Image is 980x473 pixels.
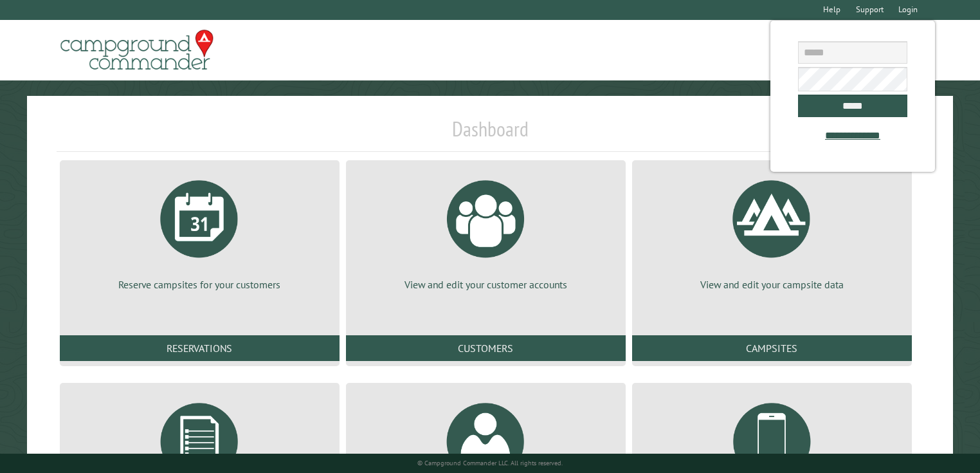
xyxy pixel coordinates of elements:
[75,171,324,292] a: Reserve campsites for your customers
[648,171,896,292] a: View and edit your campsite data
[648,277,896,292] p: View and edit your campsite data
[75,277,324,292] p: Reserve campsites for your customers
[346,335,626,361] a: Customers
[417,459,563,467] small: © Campground Commander LLC. All rights reserved.
[361,171,610,292] a: View and edit your customer accounts
[60,335,340,361] a: Reservations
[361,277,610,292] p: View and edit your customer accounts
[632,335,912,361] a: Campsites
[57,25,217,75] img: Campground Commander
[57,116,924,152] h1: Dashboard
